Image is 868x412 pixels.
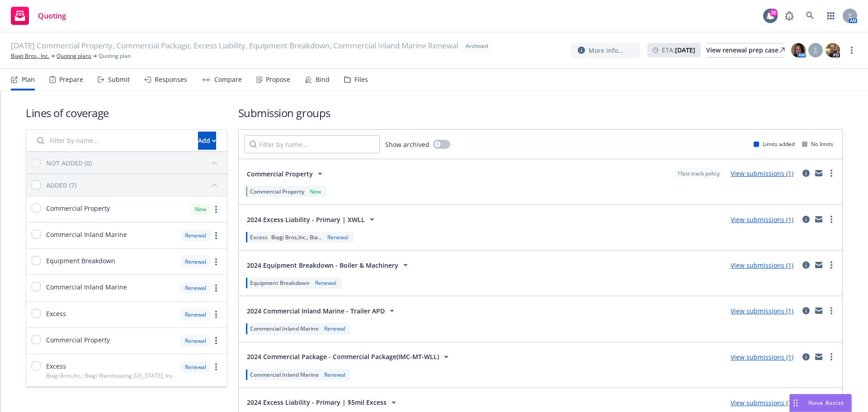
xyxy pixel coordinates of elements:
[675,46,695,54] strong: [DATE]
[801,168,811,179] a: circleInformation
[250,371,319,379] span: Commercial Inland Marine
[846,45,857,56] a: more
[180,230,211,241] div: Renewal
[46,361,66,371] span: Excess
[46,230,127,239] span: Commercial Inland Marine
[731,169,793,178] a: View submissions (1)
[354,76,368,83] div: Files
[211,309,222,320] a: more
[826,43,840,57] img: photo
[59,76,83,83] div: Prepare
[211,361,222,372] a: more
[211,256,222,267] a: more
[731,307,793,315] a: View submissions (1)
[7,3,70,28] a: Quoting
[180,256,211,267] div: Renewal
[214,76,242,83] div: Compare
[247,260,398,270] span: 2024 Equipment Breakdown - Boiler & Machinery
[271,233,322,241] span: Biagi Bros,Inc.; Bia...
[801,214,811,225] a: circleInformation
[801,7,819,25] a: Search
[38,12,66,19] span: Quoting
[46,180,76,190] div: ADDED (7)
[385,140,429,149] span: Show archived
[180,335,211,346] div: Renewal
[46,178,222,192] button: ADDED (7)
[247,215,365,224] span: 2024 Excess Liability - Primary | XWLL
[247,352,439,361] span: 2024 Commercial Package - Commercial Package(IMC-MT-WLL)
[46,309,66,318] span: Excess
[731,261,793,270] a: View submissions (1)
[46,372,174,379] span: Biagi Bros,Inc.; Biagi Warehousing [US_STATE], Inc.
[250,188,304,195] span: Commercial Property
[244,135,380,153] input: Filter by name...
[813,168,824,179] a: mail
[571,43,640,58] button: More info...
[316,76,330,83] div: Bind
[108,76,130,83] div: Submit
[826,168,837,179] a: more
[813,351,824,362] a: mail
[244,210,380,228] button: 2024 Excess Liability - Primary | XWLL
[250,279,310,287] span: Equipment Breakdown
[211,283,222,294] a: more
[247,306,385,316] span: 2024 Commercial Inland Marine - Trailer APD
[247,398,387,407] span: 2024 Excess Liability - Primary | $5mil Excess
[731,215,793,224] a: View submissions (1)
[826,214,837,225] a: more
[198,132,216,150] button: Add
[731,353,793,361] a: View submissions (1)
[57,52,91,60] a: Quoting plans
[325,233,350,241] div: Renewal
[322,371,347,379] div: Renewal
[801,351,811,362] a: circleInformation
[826,260,837,270] a: more
[244,256,414,274] button: 2024 Equipment Breakdown - Boiler & Machinery
[813,214,824,225] a: mail
[46,158,92,168] div: NOT ADDED (0)
[808,399,844,407] span: Nova Assist
[789,394,852,412] button: Nova Assist
[802,140,833,148] div: No limits
[308,188,323,195] div: New
[662,45,695,55] span: ETA :
[26,105,227,120] h1: Lines of coverage
[155,76,187,83] div: Responses
[11,40,458,52] span: [DATE] Commercial Property, Commercial Package, Excess Liability, Equipment Breakdown, Commercial...
[790,394,801,412] div: Drag to move
[244,165,328,183] button: Commercial Property
[190,204,211,215] div: New
[211,230,222,241] a: more
[244,302,400,320] button: 2024 Commercial Inland Marine - Trailer APD
[46,204,110,213] span: Commercial Property
[801,260,811,270] a: circleInformation
[11,52,49,60] a: Biagi Bros., Inc.
[813,260,824,270] a: mail
[589,46,623,55] span: More info...
[706,43,785,57] a: View renewal prep case
[791,43,806,57] img: photo
[754,140,795,148] div: Limits added
[46,156,222,170] button: NOT ADDED (0)
[822,7,840,25] a: Switch app
[180,282,211,294] div: Renewal
[46,282,127,292] span: Commercial Inland Marine
[677,170,720,178] span: 1 fast track policy
[247,169,313,179] span: Commercial Property
[826,305,837,316] a: more
[813,305,824,316] a: mail
[46,256,115,265] span: Equipment Breakdown
[466,42,488,50] span: Archived
[180,309,211,320] div: Renewal
[238,105,843,120] h1: Submission groups
[801,305,811,316] a: circleInformation
[180,361,211,373] div: Renewal
[769,9,778,17] div: 20
[46,335,110,345] span: Commercial Property
[22,76,35,83] div: Plan
[250,233,268,241] span: Excess
[244,393,402,412] button: 2024 Excess Liability - Primary | $5mil Excess
[32,132,193,150] input: Filter by name...
[266,76,290,83] div: Propose
[313,279,338,287] div: Renewal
